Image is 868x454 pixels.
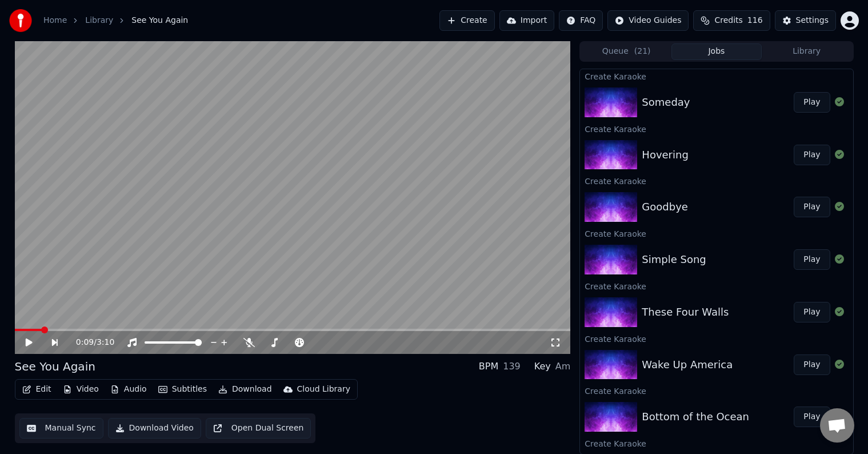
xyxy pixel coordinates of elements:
div: These Four Walls [642,304,729,320]
div: Create Karaoke [580,174,853,188]
button: Video [58,381,103,397]
div: Cloud Library [297,384,350,395]
button: Credits116 [693,10,770,31]
div: Create Karaoke [580,436,853,450]
button: Queue [581,43,671,60]
div: Goodbye [642,199,688,215]
div: Create Karaoke [580,122,853,136]
span: ( 21 ) [634,46,651,57]
button: Library [762,43,852,60]
button: FAQ [559,10,603,31]
span: 3:10 [97,337,114,348]
button: Download Video [108,418,201,439]
div: Create Karaoke [580,384,853,397]
img: youka [9,9,32,32]
span: See You Again [131,15,188,26]
div: Bottom of the Ocean [642,409,749,425]
button: Edit [18,381,56,397]
button: Create [439,10,495,31]
div: Create Karaoke [580,332,853,345]
button: Play [794,197,830,217]
button: Video Guides [607,10,689,31]
span: 116 [747,15,763,26]
div: Create Karaoke [580,69,853,83]
div: Simple Song [642,252,706,268]
a: Library [85,15,113,26]
button: Play [794,355,830,375]
div: Am [555,360,571,373]
button: Play [794,145,830,165]
nav: breadcrumb [43,15,188,26]
div: Wake Up America [642,357,733,373]
a: Open chat [820,408,854,443]
div: Create Karaoke [580,279,853,293]
button: Play [794,302,830,322]
button: Open Dual Screen [206,418,311,439]
div: Hovering [642,147,689,163]
button: Play [794,249,830,270]
button: Play [794,407,830,427]
div: Someday [642,94,690,110]
div: / [76,337,103,348]
button: Import [499,10,554,31]
div: See You Again [15,359,95,375]
div: Create Karaoke [580,226,853,240]
span: 0:09 [76,337,94,348]
div: Settings [796,15,829,26]
button: Subtitles [154,381,211,397]
button: Download [214,381,277,397]
div: Key [534,360,551,373]
button: Jobs [671,43,762,60]
button: Play [794,92,830,113]
button: Manual Sync [19,418,103,439]
div: 139 [503,360,521,373]
button: Settings [775,10,836,31]
button: Audio [106,381,151,397]
span: Credits [714,15,742,26]
div: BPM [479,360,498,373]
a: Home [43,15,67,26]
